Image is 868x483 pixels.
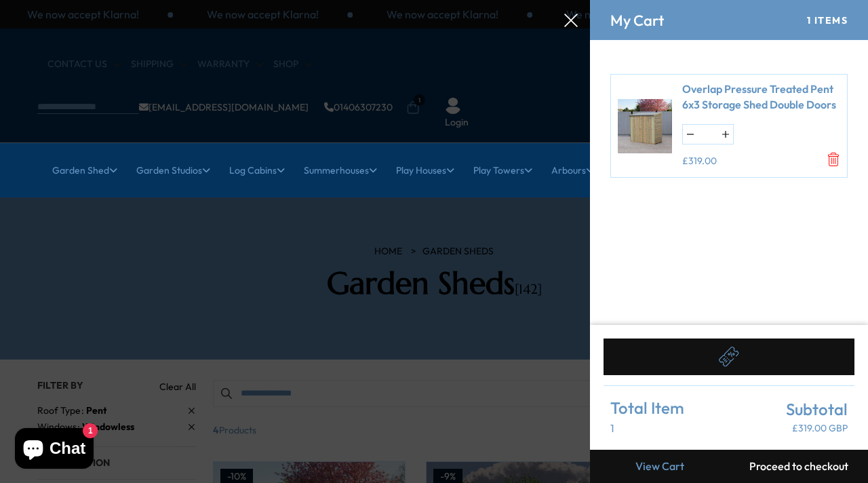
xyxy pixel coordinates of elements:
[807,15,848,26] div: 1 Items
[551,153,594,187] a: Arbours
[590,450,729,483] a: View Cart
[682,81,840,112] a: Overlap Pressure Treated Pent 6x3 Storage Shed Double Doors
[786,422,848,436] p: £319.00 GBP
[52,153,117,187] a: Garden Shed
[610,12,664,29] h4: My Cart
[786,401,848,417] span: Subtotal
[729,450,868,483] button: Proceed to checkout
[610,421,684,436] p: 1
[682,155,717,168] ins: £319.00
[610,400,684,416] span: Total Item
[136,153,210,187] a: Garden Studios
[827,153,840,166] a: Remove Overlap Pressure Treated Pent 6x3 Storage Shed Double Doors
[11,428,98,472] inbox-online-store-chat: Shopify online store chat
[698,125,718,144] input: Quantity for Overlap Pressure Treated Pent 6x3 Storage Shed Double Doors
[473,153,532,187] a: Play Towers
[396,153,454,187] a: Play Houses
[304,153,377,187] a: Summerhouses
[229,153,285,187] a: Log Cabins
